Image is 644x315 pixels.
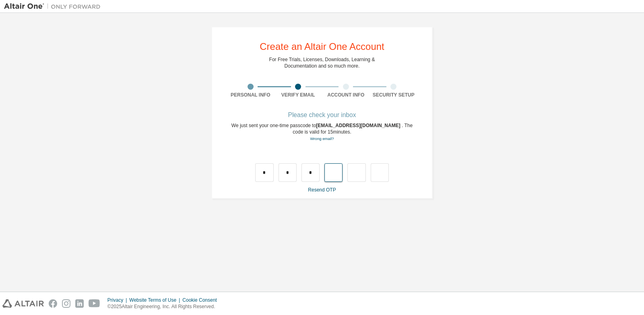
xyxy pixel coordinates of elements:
div: Verify Email [275,92,322,98]
img: Altair One [4,2,105,10]
div: Privacy [107,297,129,303]
img: linkedin.svg [75,299,84,308]
div: Create an Altair One Account [260,42,384,51]
img: altair_logo.svg [2,299,44,308]
div: Account Info [322,92,370,98]
a: Go back to the registration form [310,136,334,141]
div: For Free Trials, Licenses, Downloads, Learning & Documentation and so much more. [269,56,375,69]
div: Website Terms of Use [129,297,182,303]
div: We just sent your one-time passcode to . The code is valid for 15 minutes. [227,122,417,142]
img: youtube.svg [89,299,100,308]
img: facebook.svg [49,299,57,308]
p: © 2025 Altair Engineering, Inc. All Rights Reserved. [107,303,222,310]
div: Cookie Consent [182,297,221,303]
img: instagram.svg [62,299,70,308]
div: Please check your inbox [227,113,417,117]
div: Security Setup [370,92,418,98]
div: Personal Info [227,92,275,98]
a: Resend OTP [308,187,336,193]
span: [EMAIL_ADDRESS][DOMAIN_NAME] [316,123,402,128]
